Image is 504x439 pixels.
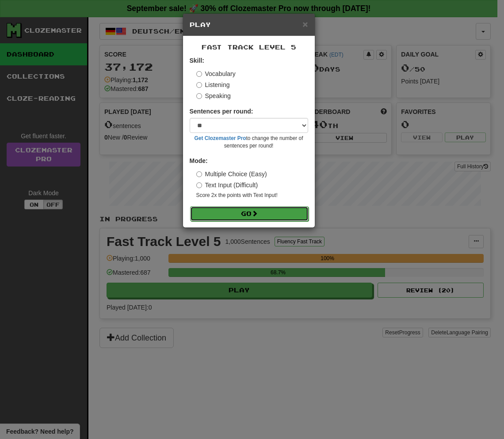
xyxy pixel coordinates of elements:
[196,80,230,89] label: Listening
[190,20,308,29] h5: Play
[190,157,208,164] strong: Mode:
[190,135,308,150] small: to change the number of sentences per round!
[195,135,246,141] a: Get Clozemaster Pro
[302,19,308,29] button: Close
[196,91,231,100] label: Speaking
[196,93,202,99] input: Speaking
[196,182,202,188] input: Text Input (Difficult)
[196,71,202,77] input: Vocabulary
[196,192,308,199] small: Score 2x the points with Text Input !
[202,43,296,51] span: Fast Track Level 5
[196,171,202,177] input: Multiple Choice (Easy)
[196,69,236,78] label: Vocabulary
[190,57,204,64] strong: Skill:
[196,82,202,88] input: Listening
[190,206,309,221] button: Go
[196,170,267,178] label: Multiple Choice (Easy)
[302,19,308,29] span: ×
[196,181,258,189] label: Text Input (Difficult)
[190,107,253,116] label: Sentences per round:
